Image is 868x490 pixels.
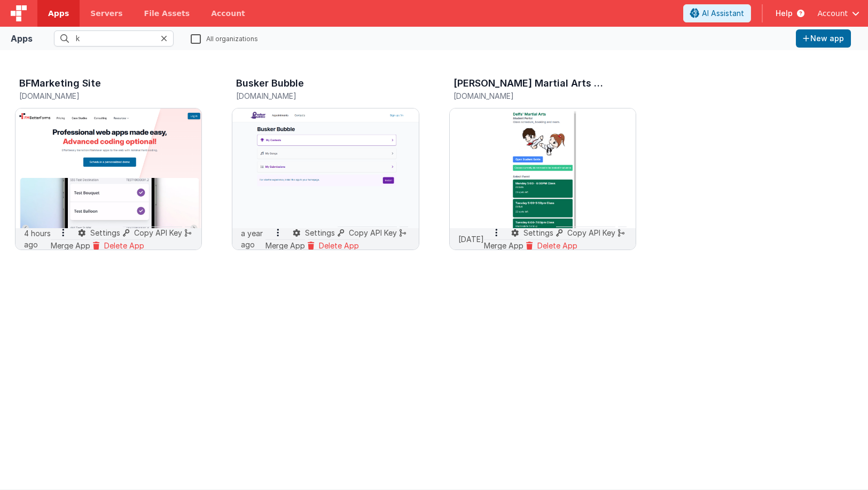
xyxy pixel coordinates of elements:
[537,241,577,250] span: Delete App
[796,29,851,48] button: New app
[48,8,69,19] span: Apps
[19,78,101,89] h3: BFMarketing Site
[484,241,523,250] span: Merge App
[236,92,392,100] h5: [DOMAIN_NAME]
[191,33,258,43] label: All organizations
[11,32,33,45] div: Apps
[817,8,848,19] span: Account
[702,8,744,19] span: AI Assistant
[458,234,484,245] p: [DATE]
[265,241,305,250] span: Merge App
[90,228,120,237] span: Settings
[319,241,359,250] span: Delete App
[567,228,615,237] span: Copy API Key
[683,4,751,22] button: AI Assistant
[241,228,265,250] p: a year ago
[453,92,609,100] h5: [DOMAIN_NAME]
[453,78,606,89] h3: [PERSON_NAME] Martial Arts - Booking App
[134,228,182,237] span: Copy API Key
[144,8,190,19] span: File Assets
[24,228,51,250] p: 4 hours ago
[19,92,175,100] h5: [DOMAIN_NAME]
[236,78,304,89] h3: Busker Bubble
[776,8,793,19] span: Help
[817,8,859,19] button: Account
[51,241,90,250] span: Merge App
[54,30,174,46] input: Search apps
[305,228,335,237] span: Settings
[90,8,122,19] span: Servers
[523,228,553,237] span: Settings
[104,241,144,250] span: Delete App
[349,228,397,237] span: Copy API Key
